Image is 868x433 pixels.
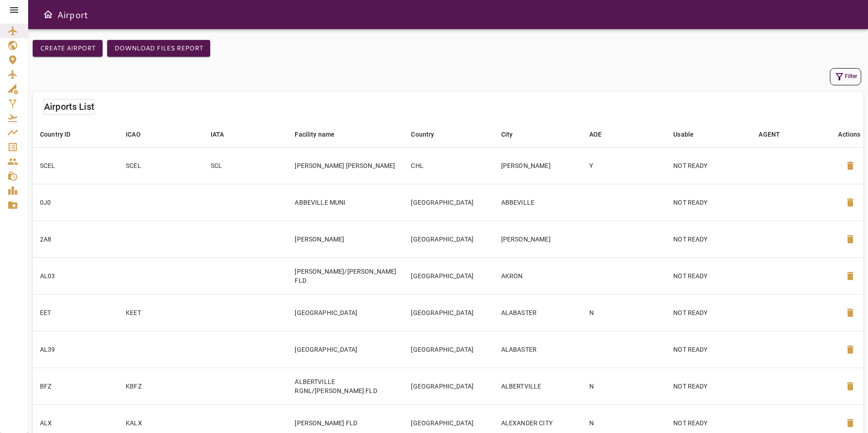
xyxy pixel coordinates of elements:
[673,198,744,207] p: NOT READY
[33,184,118,221] td: 0J0
[845,344,856,355] span: delete
[33,147,118,184] td: SCEL
[33,368,118,404] td: BFZ
[582,368,666,404] td: N
[845,197,856,208] span: delete
[295,129,335,140] div: Facility name
[582,147,666,184] td: Y
[287,257,404,294] td: [PERSON_NAME]/[PERSON_NAME] FLD
[287,221,404,257] td: [PERSON_NAME]
[118,368,203,404] td: KBFZ
[33,257,118,294] td: AL03
[839,228,861,250] button: Delete Airport
[404,257,493,294] td: [GEOGRAPHIC_DATA]
[839,302,861,324] button: Delete Airport
[845,234,856,245] span: delete
[759,129,780,140] div: AGENT
[839,339,861,360] button: Delete Airport
[673,345,744,354] p: NOT READY
[494,257,582,294] td: AKRON
[494,294,582,331] td: ALABASTER
[673,129,694,140] div: Usable
[126,129,153,140] span: ICAO
[126,129,141,140] div: ICAO
[494,221,582,257] td: [PERSON_NAME]
[494,331,582,368] td: ALABASTER
[287,331,404,368] td: [GEOGRAPHIC_DATA]
[33,294,118,331] td: EET
[118,294,203,331] td: KEET
[494,368,582,404] td: ALBERTVILLE
[845,418,856,428] span: delete
[404,294,493,331] td: [GEOGRAPHIC_DATA]
[673,271,744,280] p: NOT READY
[673,308,744,317] p: NOT READY
[839,192,861,213] button: Delete Airport
[582,294,666,331] td: N
[211,129,224,140] div: IATA
[44,99,94,114] h6: Airports List
[845,381,856,392] span: delete
[287,368,404,404] td: ALBERTVILLE RGNL/[PERSON_NAME] FLD
[33,331,118,368] td: AL39
[295,129,346,140] span: Facility name
[830,68,861,85] button: Filter
[845,160,856,171] span: delete
[673,382,744,391] p: NOT READY
[673,129,705,140] span: Usable
[673,418,744,428] p: NOT READY
[404,147,493,184] td: CHL
[759,129,792,140] span: AGENT
[845,271,856,281] span: delete
[494,147,582,184] td: [PERSON_NAME]
[839,265,861,287] button: Delete Airport
[33,221,118,257] td: 2A8
[501,129,525,140] span: City
[589,129,602,140] div: AOE
[404,184,493,221] td: [GEOGRAPHIC_DATA]
[589,129,613,140] span: AOE
[839,155,861,177] button: Delete Airport
[33,40,103,57] button: Create airport
[411,129,446,140] span: Country
[494,184,582,221] td: ABBEVILLE
[411,129,434,140] div: Country
[287,147,404,184] td: [PERSON_NAME] [PERSON_NAME]
[501,129,513,140] div: City
[404,331,493,368] td: [GEOGRAPHIC_DATA]
[845,307,856,318] span: delete
[404,368,493,404] td: [GEOGRAPHIC_DATA]
[287,184,404,221] td: ABBEVILLE MUNI
[40,129,83,140] span: Country ID
[118,147,203,184] td: SCEL
[203,147,288,184] td: SCL
[404,221,493,257] td: [GEOGRAPHIC_DATA]
[211,129,236,140] span: IATA
[673,235,744,244] p: NOT READY
[107,40,210,57] button: Download Files Report
[40,129,71,140] div: Country ID
[673,161,744,170] p: NOT READY
[839,375,861,397] button: Delete Airport
[39,5,57,24] button: Open drawer
[57,7,88,22] h6: Airport
[287,294,404,331] td: [GEOGRAPHIC_DATA]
